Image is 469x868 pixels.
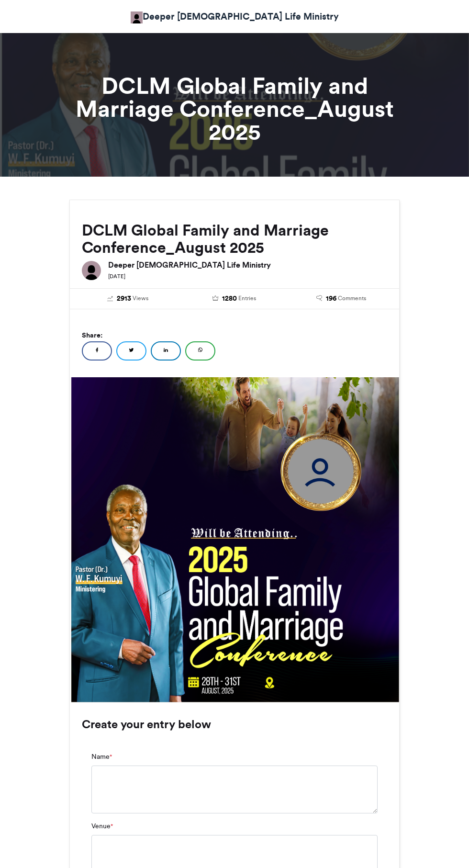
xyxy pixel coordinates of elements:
small: [DATE] [108,273,125,280]
h3: Create your entry below [82,719,387,730]
span: Views [133,294,148,303]
img: Obafemi Bello [131,11,143,23]
h2: DCLM Global Family and Marriage Conference_August 2025 [82,222,387,256]
a: 2913 Views [82,293,174,304]
label: Venue [91,821,113,831]
h1: DCLM Global Family and Marriage Conference_August 2025 [69,74,400,143]
span: 196 [326,293,336,304]
img: 1756063404.084-d819a6bf25e6227a59dd4f175d467a2af53d37ab.png [71,377,399,702]
a: 196 Comments [295,293,387,304]
span: Comments [338,294,366,303]
span: Entries [238,294,256,303]
h5: Share: [82,329,387,341]
span: 1280 [222,293,237,304]
img: Deeper Christian Life Ministry [82,261,101,280]
span: 2913 [117,293,131,304]
img: 1755959879.765-6380a9a57c188a73027e6ba8754f212af576e20a.png [274,424,369,519]
label: Name [91,752,112,762]
a: Deeper [DEMOGRAPHIC_DATA] Life Ministry [131,10,339,23]
a: 1280 Entries [189,293,281,304]
h6: Deeper [DEMOGRAPHIC_DATA] Life Ministry [108,261,387,269]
